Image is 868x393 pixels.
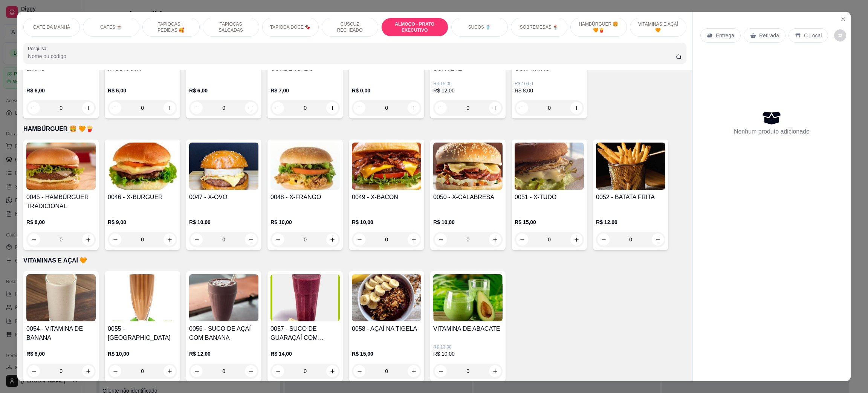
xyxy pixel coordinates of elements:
p: R$ 10,00 [433,218,503,226]
p: R$ 15,00 [515,218,584,226]
h4: 0054 - VITAMINA DE BANANA [26,324,96,342]
button: increase-product-quantity [245,102,257,114]
p: R$ 15,00 [352,350,421,358]
label: Pesquisa [28,45,49,52]
p: ALMOÇO - PRATO EXECUTIVO [388,21,442,33]
img: product-image [189,274,258,321]
input: Pesquisa [28,52,676,60]
p: SUCOS 🥤 [468,24,491,30]
p: R$ 6,00 [108,87,177,94]
button: decrease-product-quantity [834,29,846,41]
img: product-image [515,143,584,190]
img: product-image [433,274,503,321]
h4: 0055 - [GEOGRAPHIC_DATA] [108,324,177,342]
p: R$ 6,00 [26,87,96,94]
p: R$ 10,00 [189,218,258,226]
p: Retirada [759,32,779,39]
p: CAFÉ DA MANHÃ [33,24,70,30]
p: R$ 14,00 [270,350,340,358]
img: product-image [352,274,421,321]
button: Close [837,13,849,25]
p: R$ 0,00 [352,87,421,94]
h4: 0045 - HAMBÚRGUER TRADICIONAL [26,193,96,211]
p: R$ 6,00 [189,87,258,94]
h4: VITAMINA DE ABACATE [433,324,503,333]
img: product-image [270,143,340,190]
p: TAPIOCAS SALGADAS [209,21,253,33]
img: product-image [108,274,177,321]
p: Entrega [716,32,734,39]
p: C.Local [804,32,822,39]
img: product-image [596,143,665,190]
button: increase-product-quantity [326,102,338,114]
p: TAPIOCAS + PEDIDAS 🥰 [149,21,193,33]
p: R$ 8,00 [26,350,96,358]
h4: 0049 - X-BACON [352,193,421,202]
p: R$ 9,00 [108,218,177,226]
p: R$ 13,00 [433,344,503,350]
h4: 0046 - X-BURGUER [108,193,177,202]
p: R$ 10,00 [270,218,340,226]
button: decrease-product-quantity [28,102,40,114]
h4: 0050 - X-CALABRESA [433,193,503,202]
button: increase-product-quantity [82,102,94,114]
button: decrease-product-quantity [109,102,121,114]
p: VITAMINAS E AÇAÍ 🧡 [23,256,686,265]
p: CUSCUZ RECHEADO [328,21,372,33]
img: product-image [433,143,503,190]
h4: 0047 - X-OVO [189,193,258,202]
p: R$ 10,00 [433,350,503,358]
p: SOBREMESAS 🍨 [520,24,558,30]
h4: 0056 - SUCO DE AÇAÍ COM BANANA [189,324,258,342]
h4: 0057 - SUCO DE GUARAÇAÍ COM BANANA [270,324,340,342]
p: R$ 12,00 [596,218,665,226]
p: R$ 10,00 [515,81,584,87]
p: CAFÉS ☕️ [100,24,122,30]
p: R$ 8,00 [26,218,96,226]
img: product-image [352,143,421,190]
p: HAMBÚRGUER 🍔 🧡🍟 [577,21,620,33]
p: R$ 15,00 [433,81,503,87]
img: product-image [108,143,177,190]
img: product-image [26,143,96,190]
img: product-image [26,274,96,321]
p: R$ 8,00 [515,87,584,94]
p: R$ 12,00 [189,350,258,358]
h4: 0051 - X-TUDO [515,193,584,202]
p: HAMBÚRGUER 🍔 🧡🍟 [23,124,686,134]
p: R$ 10,00 [108,350,177,358]
button: decrease-product-quantity [272,102,284,114]
p: TAPIOCA DOCE 🍫 [270,24,310,30]
button: decrease-product-quantity [191,102,203,114]
h4: 0058 - AÇAÍ NA TIGELA [352,324,421,333]
button: increase-product-quantity [164,102,176,114]
h4: 0052 - BATATA FRITA [596,193,665,202]
p: R$ 7,00 [270,87,340,94]
p: R$ 12,00 [433,87,503,94]
img: product-image [270,274,340,321]
img: product-image [189,143,258,190]
p: R$ 10,00 [352,218,421,226]
p: VITAMINAS E AÇAÍ 🧡 [636,21,680,33]
p: Nenhum produto adicionado [734,127,810,136]
h4: 0048 - X-FRANGO [270,193,340,202]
